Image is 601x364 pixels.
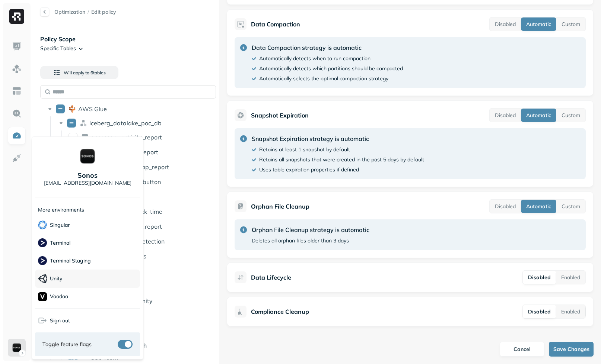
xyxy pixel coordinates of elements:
[42,341,92,348] span: Toggle feature flags
[77,171,98,180] p: Sonos
[50,275,62,282] p: Unity
[50,257,91,264] p: Terminal Staging
[50,239,70,247] p: Terminal
[38,220,47,229] img: Singular
[38,238,47,247] img: Terminal
[44,180,131,187] p: [EMAIL_ADDRESS][DOMAIN_NAME]
[38,256,47,265] img: Terminal Staging
[50,222,70,229] p: Singular
[38,206,84,213] p: More environments
[38,292,47,301] img: Voodoo
[50,293,68,300] p: Voodoo
[79,147,96,165] img: Sonos
[38,274,47,283] img: Unity
[50,317,70,324] span: Sign out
